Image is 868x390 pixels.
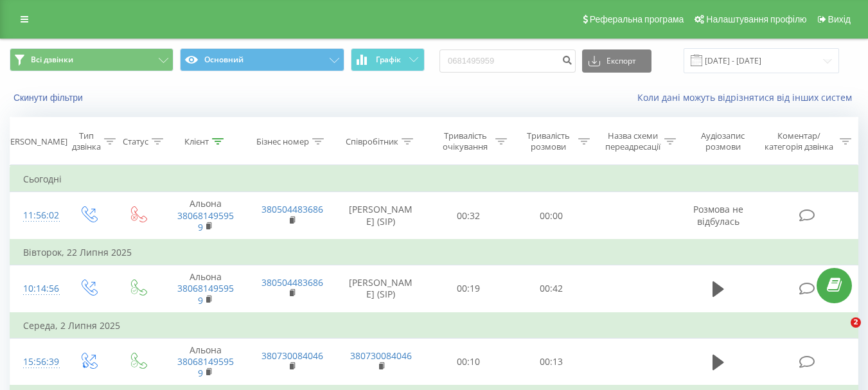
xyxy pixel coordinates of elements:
div: Тривалість очікування [439,130,492,152]
div: 11:56:02 [23,203,50,228]
a: 380730084046 [350,350,412,362]
div: [PERSON_NAME] [3,136,67,147]
a: 380681495959 [177,355,234,379]
span: Графік [376,55,401,64]
div: Статус [123,136,148,147]
td: Альона [163,338,249,386]
td: [PERSON_NAME] (SIP) [335,265,427,313]
div: Назва схеми переадресації [605,130,661,152]
td: Альона [163,265,249,313]
td: Середа, 2 Липня 2025 [10,313,858,339]
div: Бізнес номер [256,136,309,147]
td: [PERSON_NAME] (SIP) [335,192,427,240]
div: Співробітник [346,136,398,147]
button: Скинути фільтри [10,92,89,103]
a: 380504483686 [261,276,323,288]
span: Всі дзвінки [31,55,73,65]
a: 380730084046 [261,350,323,362]
a: Коли дані можуть відрізнятися вiд інших систем [637,91,858,103]
a: 380681495959 [177,209,234,233]
button: Графік [351,48,425,71]
div: Аудіозапис розмови [691,130,756,152]
span: Налаштування профілю [706,14,806,24]
div: Тривалість розмови [522,130,575,152]
td: 00:00 [510,192,593,240]
iframe: Intercom live chat [824,317,855,348]
td: 00:32 [427,192,510,240]
td: 00:42 [510,265,593,313]
a: 380681495959 [177,282,234,306]
div: 15:56:39 [23,350,50,375]
span: 2 [851,317,861,328]
button: Експорт [582,49,651,73]
button: Всі дзвінки [10,48,173,71]
div: 10:14:56 [23,276,50,301]
input: Пошук за номером [439,49,576,73]
td: Сьогодні [10,166,858,192]
td: 00:10 [427,338,510,386]
div: Клієнт [184,136,209,147]
a: 380504483686 [261,203,323,215]
div: Тип дзвінка [72,130,101,152]
span: Реферальна програма [590,14,684,24]
td: 00:19 [427,265,510,313]
span: Вихід [828,14,851,24]
div: Коментар/категорія дзвінка [761,130,837,152]
span: Розмова не відбулась [693,203,743,227]
td: 00:13 [510,338,593,386]
td: Альона [163,192,249,240]
td: Вівторок, 22 Липня 2025 [10,240,858,265]
button: Основний [180,48,344,71]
